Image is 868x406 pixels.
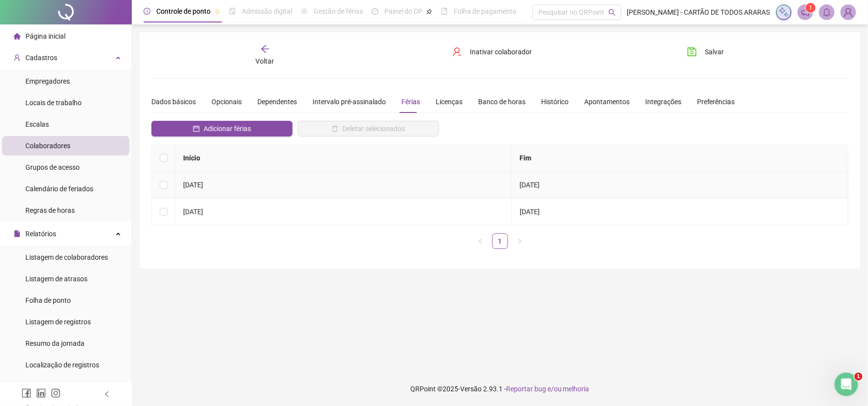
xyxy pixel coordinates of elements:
th: Fim [512,145,848,172]
span: [DATE] [520,181,540,189]
span: book [441,8,448,15]
span: dashboard [372,8,379,15]
span: Empregadores [25,77,70,85]
span: left [104,391,110,398]
div: Dados básicos [151,96,196,107]
span: search [609,9,616,16]
span: Escalas [25,120,49,128]
span: Regras de horas [25,206,75,214]
span: Localização de registros [25,361,99,369]
span: Página inicial [25,32,65,40]
span: Listagem de colaboradores [25,253,108,261]
div: Integrações [645,96,681,107]
span: instagram [51,388,61,398]
th: Início [175,145,512,172]
span: pushpin [426,9,432,15]
span: [PERSON_NAME] - CARTÃO DE TODOS ARARAS [627,7,770,18]
span: Listagem de atrasos [25,275,87,283]
span: left [478,238,484,244]
span: Cadastros [25,54,57,62]
button: Adicionar férias [151,121,293,136]
span: Reportar bug e/ou melhoria [506,385,590,393]
a: 1 [493,234,508,248]
span: Grupos de acesso [25,163,80,171]
div: Opcionais [212,96,242,107]
span: Folha de ponto [25,296,71,304]
div: Dependentes [257,96,297,107]
span: save [687,47,697,57]
div: Preferências [697,96,735,107]
div: Histórico [541,96,569,107]
span: clock-circle [144,8,150,15]
span: right [517,238,523,244]
span: Adicionar férias [204,123,251,134]
div: Férias [402,96,420,107]
span: user-delete [452,47,462,57]
span: Locais de trabalho [25,99,82,107]
span: [DATE] [183,208,203,216]
span: Salvar [705,46,724,57]
li: 1 [492,233,508,249]
img: sparkle-icon.fc2bf0ac1784a2077858766a79e2daf3.svg [779,7,789,18]
span: Admissão digital [242,7,292,15]
span: 1 [855,373,863,381]
span: user-add [14,54,21,61]
button: Inativar colaborador [445,44,539,60]
span: Voltar [256,57,275,65]
span: sun [301,8,308,15]
button: Deletar selecionados [297,121,439,136]
span: pushpin [214,9,220,15]
span: Calendário de feriados [25,185,93,193]
div: Banco de horas [478,96,526,107]
span: Inativar colaborador [470,46,532,57]
span: home [14,33,21,40]
span: Folha de pagamento [454,7,516,15]
button: left [473,233,488,249]
span: Listagem de registros [25,318,91,326]
button: right [512,233,528,249]
span: [DATE] [520,208,540,216]
div: Licenças [436,96,463,107]
img: 43281 [841,5,856,20]
li: Página anterior [473,233,488,249]
span: [DATE] [183,181,203,189]
span: Gestão de férias [314,7,363,15]
button: Salvar [680,44,731,60]
sup: 1 [806,3,816,13]
span: Colaboradores [25,142,70,150]
span: Controle de ponto [156,7,211,15]
div: Apontamentos [584,96,630,107]
footer: QRPoint © 2025 - 2.93.1 - [132,372,868,406]
div: Intervalo pré-assinalado [313,96,386,107]
span: Relatórios [25,230,56,238]
iframe: Intercom live chat [835,373,858,396]
span: bell [823,8,831,17]
span: calendar [193,125,200,132]
span: Painel do DP [384,7,423,15]
span: Resumo da jornada [25,339,85,347]
li: Próxima página [512,233,528,249]
span: file-done [229,8,236,15]
span: Versão [460,385,482,393]
span: arrow-left [260,44,270,54]
span: facebook [21,388,31,398]
span: linkedin [36,388,46,398]
span: file [14,230,21,237]
span: notification [801,8,810,17]
span: 1 [809,4,813,11]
